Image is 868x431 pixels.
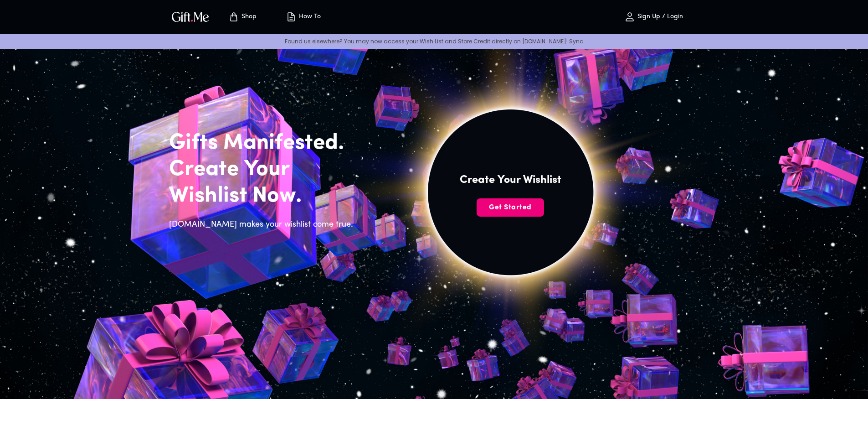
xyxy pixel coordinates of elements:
[306,8,715,397] img: hero_sun.png
[217,2,267,31] button: Store page
[169,130,359,156] h2: Gifts Manifested.
[7,37,861,45] p: Found us elsewhere? You may now access your Wish List and Store Credit directly on [DOMAIN_NAME]!
[297,13,321,21] p: How To
[460,173,561,187] h4: Create Your Wishlist
[635,13,683,21] p: Sign Up / Login
[477,203,544,213] span: Get Started
[169,218,359,231] h6: [DOMAIN_NAME] makes your wishlist come true.
[239,13,257,21] p: Shop
[569,37,583,45] a: Sync
[477,198,544,217] button: Get Started
[170,10,211,23] img: GiftMe Logo
[278,2,329,31] button: How To
[608,2,699,31] button: Sign Up / Login
[169,11,212,22] button: GiftMe Logo
[286,11,297,22] img: how-to.svg
[169,156,359,183] h2: Create Your
[169,183,359,209] h2: Wishlist Now.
